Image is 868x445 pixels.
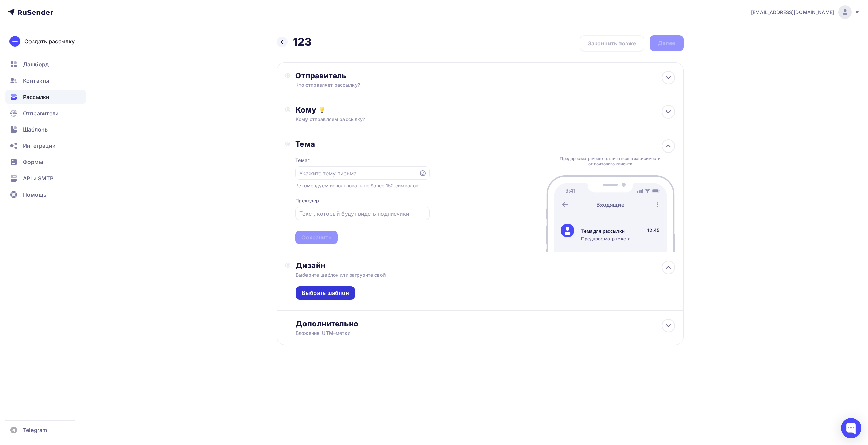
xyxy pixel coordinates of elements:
[23,158,43,166] span: Формы
[5,58,86,71] a: Дашборд
[296,271,637,278] div: Выберите шаблон или загрузите свой
[23,190,46,199] span: Помощь
[5,123,86,136] a: Шаблоны
[296,330,637,337] div: Вложения, UTM–метки
[23,174,53,182] span: API и SMTP
[299,169,415,177] input: Укажите тему письма
[295,82,428,88] div: Кто отправляет рассылку?
[296,105,675,115] div: Кому
[295,139,429,149] div: Тема
[23,77,49,85] span: Контакты
[23,142,56,150] span: Интеграции
[23,109,59,117] span: Отправители
[5,106,86,120] a: Отправители
[296,319,675,328] div: Дополнительно
[751,5,860,19] a: [EMAIL_ADDRESS][DOMAIN_NAME]
[558,156,663,167] div: Предпросмотр может отличаться в зависимости от почтового клиента
[302,289,349,297] div: Выбрать шаблон
[295,157,310,164] div: Тема
[299,209,426,218] input: Текст, который будут видеть подписчики
[295,197,319,204] div: Прехедер
[5,74,86,87] a: Контакты
[296,116,637,123] div: Кому отправляем рассылку?
[23,93,50,101] span: Рассылки
[296,261,675,270] div: Дизайн
[5,155,86,169] a: Формы
[293,35,312,49] h2: 123
[581,236,631,242] div: Предпросмотр текста
[295,182,418,189] div: Рекомендуем использовать не более 150 символов
[24,37,75,45] div: Создать рассылку
[295,71,442,80] div: Отправитель
[23,125,49,134] span: Шаблоны
[23,426,47,434] span: Telegram
[581,228,631,234] div: Тема для рассылки
[23,60,49,68] span: Дашборд
[5,90,86,104] a: Рассылки
[751,9,834,16] span: [EMAIL_ADDRESS][DOMAIN_NAME]
[647,227,660,234] div: 12:45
